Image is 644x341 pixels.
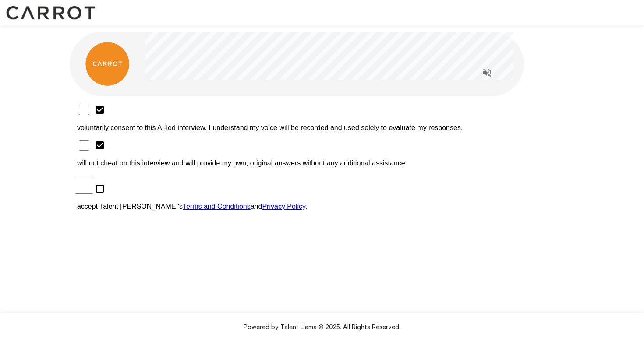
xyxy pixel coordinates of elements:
img: carrot_logo.png [85,42,129,86]
a: Terms and Conditions [183,203,251,210]
input: I will not cheat on this interview and will provide my own, original answers without any addition... [75,140,93,151]
input: I voluntarily consent to this AI-led interview. I understand my voice will be recorded and used s... [75,105,93,115]
p: I accept Talent [PERSON_NAME]'s and . [73,203,571,211]
input: I accept Talent [PERSON_NAME]'sTerms and ConditionsandPrivacy Policy. [75,176,93,194]
button: Read questions aloud [478,64,496,81]
p: Powered by Talent Llama © 2025. All Rights Reserved. [11,323,633,331]
p: I will not cheat on this interview and will provide my own, original answers without any addition... [73,159,571,167]
p: I voluntarily consent to this AI-led interview. I understand my voice will be recorded and used s... [73,124,571,132]
a: Privacy Policy [262,203,305,210]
